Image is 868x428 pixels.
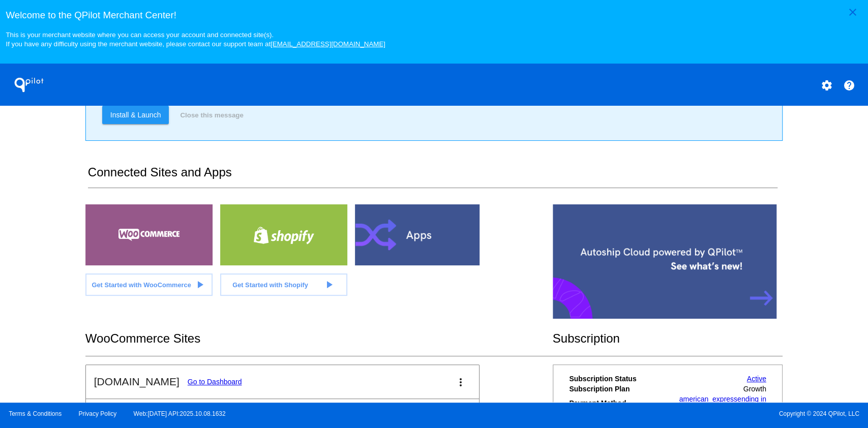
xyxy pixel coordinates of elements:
span: Get Started with Shopify [232,281,308,289]
a: Go to Dashboard [188,378,242,386]
h1: QPilot [9,75,49,95]
h2: Connected Sites and Apps [88,165,777,188]
span: Growth [743,385,766,393]
a: [EMAIL_ADDRESS][DOMAIN_NAME] [271,40,385,48]
span: Install & Launch [110,111,161,119]
a: Get Started with Shopify [220,273,347,296]
span: Copyright © 2024 QPilot, LLC [443,410,859,417]
h2: WooCommerce Sites [85,331,553,346]
a: Terms & Conditions [9,410,62,417]
button: Close this message [177,106,246,124]
span: Get Started with WooCommerce [92,281,191,289]
h2: Subscription [553,331,783,346]
a: Privacy Policy [79,410,117,417]
h2: PRODUCTION Site: Processing [86,399,479,419]
h3: Welcome to the QPilot Merchant Center! [6,10,862,21]
small: This is your merchant website where you can access your account and connected site(s). If you hav... [6,31,385,48]
h2: [DOMAIN_NAME] [94,376,179,388]
span: american_express [679,395,737,403]
mat-icon: play_arrow [194,279,206,291]
mat-icon: play_arrow [322,279,335,291]
th: Subscription Plan [568,384,668,393]
th: Subscription Status [568,374,668,383]
a: Active [747,375,766,383]
a: Install & Launch [102,106,169,124]
a: Web:[DATE] API:2025.10.08.1632 [134,410,226,417]
mat-icon: more_vert [455,376,467,388]
mat-icon: settings [820,79,832,91]
mat-icon: help [843,79,855,91]
a: american_expressending in 7112 [679,395,766,411]
a: Get Started with WooCommerce [85,273,213,296]
mat-icon: close [847,6,859,18]
th: Payment Method [568,394,668,412]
